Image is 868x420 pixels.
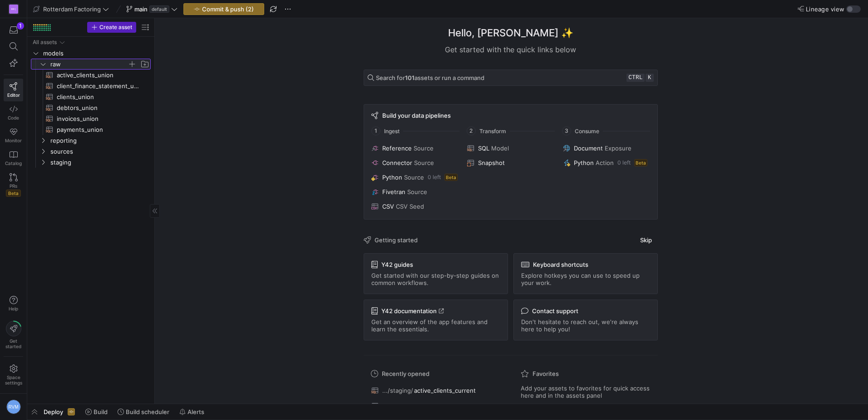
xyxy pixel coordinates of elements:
span: Build scheduler [126,408,169,415]
div: Press SPACE to select this row. [31,91,151,102]
span: Contact support [532,307,578,315]
div: Press SPACE to select this row. [31,146,151,157]
span: Space settings [5,375,22,385]
kbd: ctrl [626,74,644,82]
a: Spacesettings [4,360,23,390]
span: CSV Seed [396,203,424,210]
span: payments_union​​​​​​​​​​ [57,125,140,135]
span: Source [414,145,434,152]
div: Press SPACE to select this row. [31,113,151,124]
span: invoices_union​​​​​​​​​​ [57,114,140,124]
span: Exposure [605,145,631,152]
kbd: k [646,74,654,82]
span: Explore hotkeys you can use to speed up your work. [521,272,650,286]
button: Snapshot [465,157,556,168]
span: active_clients_union​​​​​​​​​​ [57,70,140,80]
div: Press SPACE to select this row. [31,102,151,113]
span: Connector [382,159,412,166]
span: Skip [640,236,652,244]
span: Beta [6,190,21,197]
span: Y42 guides [381,261,413,268]
span: 0 left [428,174,441,180]
span: Help [8,306,19,311]
span: default [149,5,169,13]
span: Catalog [5,160,22,166]
button: 1 [4,22,23,38]
button: CSVCSV Seed [370,201,460,212]
button: Skip [634,234,658,246]
span: Get started [5,338,21,349]
button: Create asset [87,22,136,33]
span: Alerts [187,408,204,415]
div: Press SPACE to select this row. [31,37,151,48]
span: raw [50,59,128,70]
button: Build [81,404,112,420]
button: .../staging/active_clients_current [369,385,503,396]
span: Code [8,115,19,120]
span: Search for assets or run a command [376,74,484,81]
span: sources [50,146,149,157]
span: Deploy [44,408,63,415]
span: CSV [382,203,394,210]
div: All assets [33,39,57,45]
span: Get an overview of the app features and learn the essentials. [371,318,500,333]
a: Monitor [4,124,23,147]
span: Python [574,159,594,166]
button: Getstarted [4,317,23,353]
span: active_clients_current [414,387,476,394]
button: PythonAction0 leftBeta [561,157,651,168]
span: main [134,5,148,13]
button: ReferenceSource [370,143,460,154]
span: Getting started [375,236,418,244]
span: Document [574,145,603,152]
span: Snapshot [478,159,505,166]
div: Press SPACE to select this row. [31,48,151,59]
button: FivetranSource [370,186,460,197]
span: Editor [7,92,20,98]
span: Don't hesitate to reach out, we're always here to help you! [521,318,650,333]
div: Press SPACE to select this row. [31,70,151,80]
a: Editor [4,79,23,101]
button: Help [4,292,23,315]
span: Recently opened [382,370,429,377]
a: debtors_union​​​​​​​​​​ [31,102,151,113]
span: Build [94,408,108,415]
span: SQL [478,145,489,152]
div: Press SPACE to select this row. [31,80,151,91]
span: Build your data pipelines [382,112,451,119]
span: Action [596,159,614,166]
span: Rotterdam Factoring [43,5,101,13]
span: Monitor [5,138,22,143]
button: .../fraudflagging/ff_rule_15 [369,400,503,412]
a: client_finance_statement_union​​​​​​​​​​ [31,80,151,91]
span: Add your assets to favorites for quick access here and in the assets panel [521,385,651,399]
a: active_clients_union​​​​​​​​​​ [31,70,151,80]
span: Beta [444,174,458,181]
div: RF( [9,5,18,14]
button: Commit & push (2) [183,3,264,15]
a: PRsBeta [4,170,23,200]
span: .../staging/ [382,387,413,394]
span: 0 left [617,160,631,166]
button: SQLModel [465,143,556,154]
button: Search for101assets or run a commandctrlk [364,70,658,86]
button: Rotterdam Factoring [31,3,111,15]
span: Favorites [533,370,559,377]
a: clients_union​​​​​​​​​​ [31,91,151,102]
span: Y42 documentation [381,307,444,315]
span: reporting [50,135,149,146]
div: Get started with the quick links below [364,44,658,55]
span: Source [407,188,427,195]
span: staging [50,157,149,168]
button: ConnectorSource [370,157,460,168]
a: Catalog [4,147,23,170]
span: debtors_union​​​​​​​​​​ [57,103,140,113]
div: Press SPACE to select this row. [31,124,151,135]
h1: Hello, [PERSON_NAME] ✨ [448,25,573,40]
span: Model [491,145,509,152]
a: RF( [4,1,23,17]
a: Y42 documentationGet an overview of the app features and learn the essentials. [364,300,508,340]
button: RVM [4,397,23,416]
span: models [43,48,149,59]
span: Python [382,174,402,181]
